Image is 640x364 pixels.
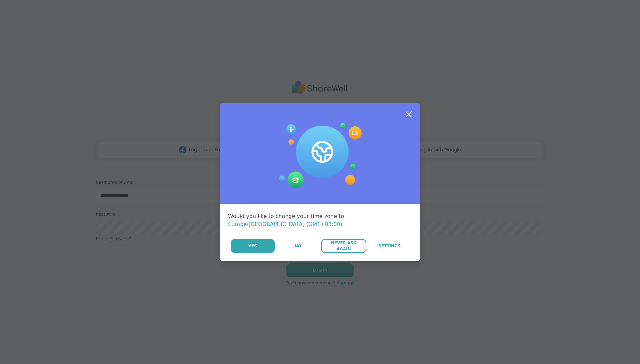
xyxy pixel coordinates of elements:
[378,243,401,249] span: Settings
[278,123,362,188] img: Session Experience
[231,239,275,253] button: Yes
[321,239,366,253] button: Never Ask Again
[367,239,412,253] a: Settings
[228,221,342,227] span: Europe/[GEOGRAPHIC_DATA] (GMT+03:00)
[275,239,320,253] button: No
[248,243,257,249] span: Yes
[295,243,301,249] span: No
[228,212,412,228] div: Would you like to change your time zone to
[324,240,363,252] span: Never Ask Again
